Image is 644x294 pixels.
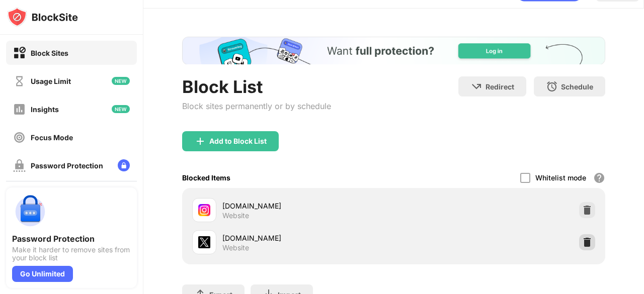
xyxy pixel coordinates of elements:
[112,105,130,113] img: new-icon.svg
[535,173,586,182] div: Whitelist mode
[13,131,26,144] img: focus-off.svg
[222,243,249,252] div: Website
[31,133,73,142] div: Focus Mode
[182,173,230,182] div: Blocked Items
[198,236,210,248] img: favicons
[13,159,26,172] img: password-protection-off.svg
[118,159,130,171] img: lock-menu.svg
[209,137,267,145] div: Add to Block List
[12,234,131,244] div: Password Protection
[222,233,394,243] div: [DOMAIN_NAME]
[182,37,605,64] iframe: Banner
[13,75,26,87] img: time-usage-off.svg
[12,246,131,262] div: Make it harder to remove sites from your block list
[198,204,210,216] img: favicons
[12,266,73,282] div: Go Unlimited
[222,201,394,211] div: [DOMAIN_NAME]
[31,77,71,85] div: Usage Limit
[13,103,26,116] img: insights-off.svg
[31,161,103,170] div: Password Protection
[12,193,48,230] img: push-password-protection.svg
[31,105,59,114] div: Insights
[222,211,249,220] div: Website
[31,49,68,57] div: Block Sites
[7,7,78,27] img: logo-blocksite.svg
[182,101,331,111] div: Block sites permanently or by schedule
[561,82,593,91] div: Schedule
[182,76,331,97] div: Block List
[13,47,26,59] img: block-on.svg
[112,77,130,85] img: new-icon.svg
[486,82,514,91] div: Redirect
